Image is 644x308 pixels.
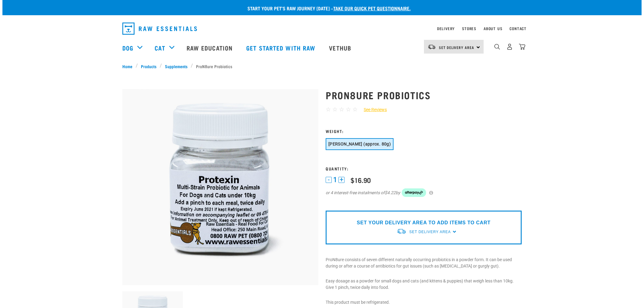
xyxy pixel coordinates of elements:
button: + [338,177,345,183]
img: Afterpay [402,188,426,197]
span: 1 [333,177,337,183]
img: home-icon@2x.png [519,44,525,50]
span: ☆ [332,106,338,113]
img: van-moving.png [397,228,406,235]
a: See Reviews [358,107,387,113]
button: [PERSON_NAME] (approx. 80g) [326,138,394,150]
h3: Weight: [326,129,522,133]
a: Cat [155,43,165,52]
a: Dog [122,43,133,52]
img: Plastic Bottle Of Protexin For Dogs And Cats [122,89,318,285]
a: Products [138,63,160,69]
h3: Quantity: [326,166,522,171]
a: Home [122,63,136,69]
nav: breadcrumbs [122,63,522,69]
div: or 4 interest-free instalments of by [326,188,522,197]
img: van-moving.png [428,44,436,50]
span: ☆ [339,106,344,113]
a: Delivery [437,27,455,30]
a: Vethub [323,36,359,60]
a: Supplements [162,63,191,69]
span: ☆ [346,106,351,113]
p: ProN8ure consists of seven different naturally occurring probiotics in a powder form. It can be u... [326,257,522,269]
p: SET YOUR DELIVERY AREA TO ADD ITEMS TO CART [357,219,490,226]
a: Stores [462,27,476,30]
img: user.png [506,44,513,50]
img: home-icon-1@2x.png [494,44,500,50]
a: About Us [484,27,502,30]
a: Get started with Raw [240,36,323,60]
span: [PERSON_NAME] (approx. 80g) [328,142,391,146]
p: This product must be refrigerated. [326,299,522,306]
span: Set Delivery Area [409,230,451,234]
span: Set Delivery Area [439,46,474,48]
h1: ProN8ure Probiotics [326,89,522,100]
p: Easy dosage as a powder for small dogs and cats (and kittens & puppies) that weigh less than 10kg... [326,278,522,291]
a: Contact [509,27,527,30]
img: Raw Essentials Logo [122,23,197,35]
span: ☆ [326,106,331,113]
span: ☆ [352,106,358,113]
a: take our quick pet questionnaire. [333,7,411,9]
span: $4.22 [385,190,396,196]
nav: dropdown navigation [117,20,527,37]
nav: dropdown navigation [2,36,642,60]
button: - [326,177,332,183]
div: $16.90 [351,176,371,184]
a: Raw Education [180,36,240,60]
